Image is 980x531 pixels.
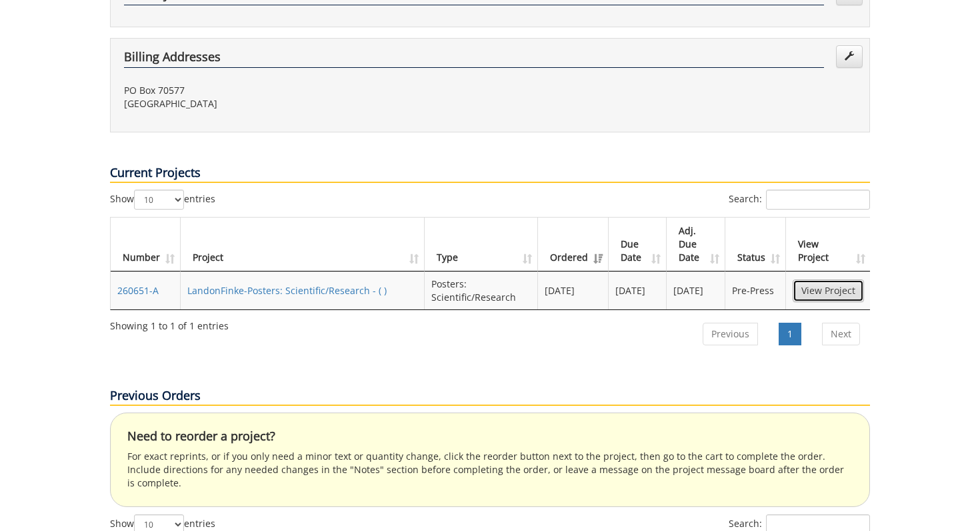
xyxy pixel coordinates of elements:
input: Search: [766,190,870,210]
label: Search: [729,190,870,210]
label: Show entries [110,190,215,210]
th: Type: activate to sort column ascending [425,218,538,271]
td: [DATE] [609,271,667,309]
td: Pre-Press [725,271,786,309]
a: LandonFinke-Posters: Scientific/Research - ( ) [187,284,387,297]
h4: Need to reorder a project? [127,430,853,443]
a: Edit Addresses [836,45,863,68]
th: Due Date: activate to sort column ascending [609,218,667,271]
p: For exact reprints, or if you only need a minor text or quantity change, click the reorder button... [127,450,853,490]
th: View Project: activate to sort column ascending [786,218,871,271]
td: [DATE] [667,271,725,309]
th: Project: activate to sort column ascending [181,218,425,271]
a: 1 [779,323,801,345]
th: Adj. Due Date: activate to sort column ascending [667,218,725,271]
p: Previous Orders [110,387,870,406]
td: Posters: Scientific/Research [425,271,538,309]
th: Ordered: activate to sort column ascending [538,218,609,271]
th: Number: activate to sort column ascending [111,218,181,271]
p: [GEOGRAPHIC_DATA] [124,97,480,110]
a: 260651-A [117,284,159,297]
p: PO Box 70577 [124,84,480,97]
p: Current Projects [110,164,870,183]
a: View Project [793,279,864,302]
select: Showentries [134,190,184,210]
th: Status: activate to sort column ascending [725,218,786,271]
div: Showing 1 to 1 of 1 entries [110,314,229,333]
a: Next [822,323,860,345]
h4: Billing Addresses [124,51,824,68]
a: Previous [703,323,758,345]
td: [DATE] [538,271,609,309]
